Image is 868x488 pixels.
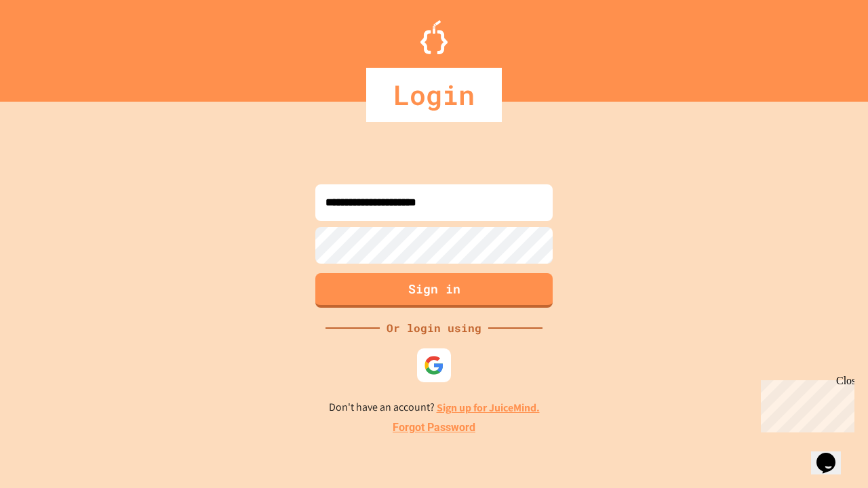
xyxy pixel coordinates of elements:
iframe: chat widget [811,434,854,474]
img: Logo.svg [420,20,448,54]
p: Don't have an account? [329,399,540,416]
div: Login [366,68,502,122]
div: Chat with us now!Close [5,5,94,86]
a: Sign up for JuiceMind. [437,401,540,415]
button: Sign in [315,273,553,308]
div: Or login using [380,320,488,336]
img: google-icon.svg [424,355,444,375]
iframe: chat widget [755,375,854,432]
a: Forgot Password [393,420,475,436]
